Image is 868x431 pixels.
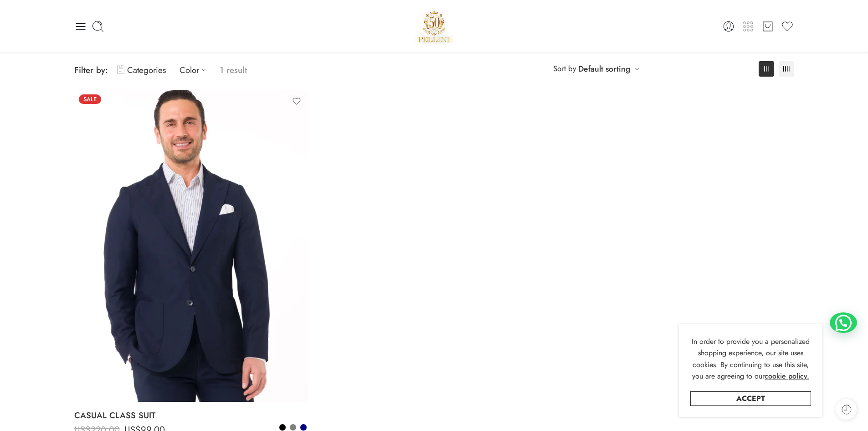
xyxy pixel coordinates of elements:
span: Filter by: [74,64,108,76]
a: Cart [761,20,774,33]
img: Pellini [415,7,454,46]
span: Sale [79,94,101,104]
span: Sort by [553,61,576,76]
a: CASUAL CLASS SUIT [74,406,308,425]
span: In order to provide you a personalized shopping experience, our site uses cookies. By continuing ... [692,336,810,382]
a: Wishlist [781,20,794,33]
a: Default sorting [578,62,630,75]
p: 1 result [220,59,247,81]
a: cookie policy. [765,370,809,382]
a: Color [180,59,211,81]
a: Accept [690,391,811,406]
a: Categories [117,59,166,81]
a: Pellini - [415,7,454,46]
a: Login / Register [722,20,735,33]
